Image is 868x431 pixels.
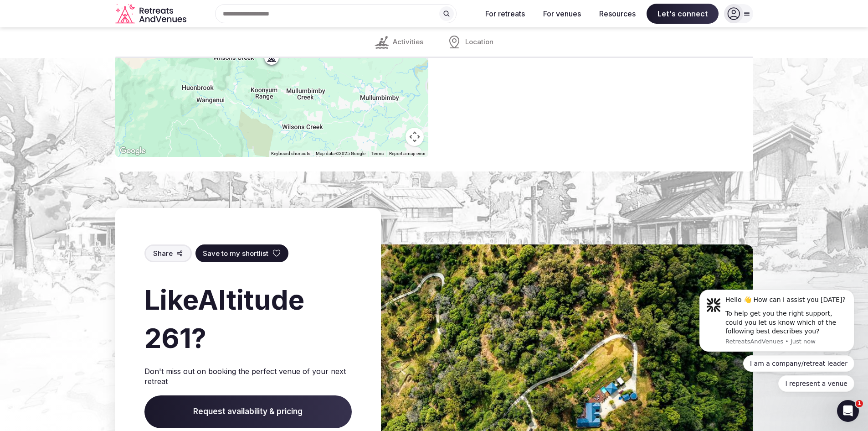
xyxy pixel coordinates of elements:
[115,4,188,24] a: Visit the homepage
[371,151,384,156] a: Terms (opens in new tab)
[118,145,148,157] a: Open this area in Google Maps (opens a new window)
[686,281,868,397] iframe: Intercom notifications message
[271,151,310,157] button: Keyboard shortcuts
[316,151,365,156] span: Map data ©2025 Google
[118,145,148,157] img: Google
[115,4,188,24] svg: Retreats and Venues company logo
[536,4,588,24] button: For venues
[837,400,859,422] iframe: Intercom live chat
[144,395,352,428] span: Request availability & pricing
[153,249,173,258] span: Share
[393,37,423,47] span: Activities
[592,4,643,24] button: Resources
[144,366,352,387] p: Don't miss out on booking the perfect venue of your next retreat
[144,244,192,262] button: Share
[478,4,532,24] button: For retreats
[203,249,268,258] span: Save to my shortlist
[389,151,426,156] a: Report a map error
[195,244,288,262] button: Save to my shortlist
[647,4,719,24] span: Let's connect
[144,280,352,357] h2: Like Altitude 261 ?
[856,400,863,407] span: 1
[406,128,424,146] button: Map camera controls
[465,37,493,47] span: Location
